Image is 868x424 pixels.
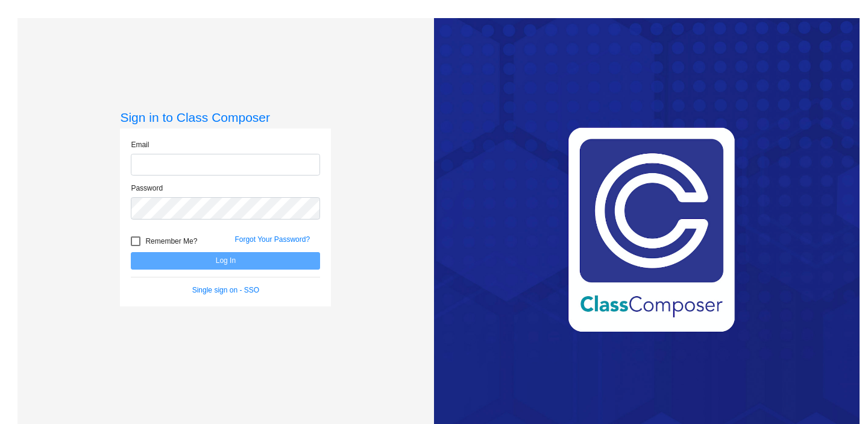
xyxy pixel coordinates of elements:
label: Email [131,139,149,150]
button: Log In [131,252,320,270]
span: Remember Me? [145,234,197,248]
label: Password [131,183,163,194]
a: Forgot Your Password? [234,235,310,244]
h3: Sign in to Class Composer [120,110,331,125]
a: Single sign on - SSO [192,286,259,294]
